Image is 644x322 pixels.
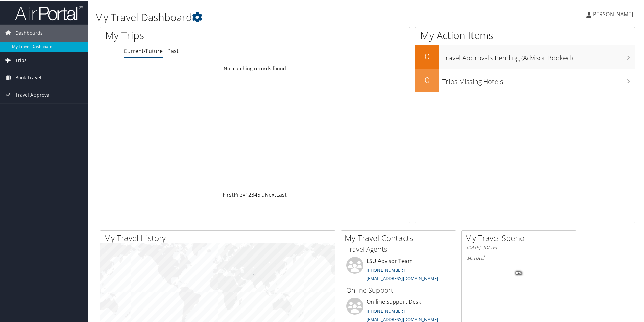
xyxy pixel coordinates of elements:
[95,9,458,24] h1: My Travel Dashboard
[15,86,51,103] span: Travel Approval
[234,190,245,198] a: Prev
[367,316,438,322] a: [EMAIL_ADDRESS][DOMAIN_NAME]
[346,285,451,294] h3: Online Support
[245,190,248,198] a: 1
[465,232,576,243] h2: My Travel Spend
[167,47,179,54] a: Past
[415,50,439,61] h2: 0
[105,28,276,42] h1: My Trips
[586,3,640,24] a: [PERSON_NAME]
[442,73,635,86] h3: Trips Missing Hotels
[15,24,43,41] span: Dashboards
[343,256,454,284] li: LSU Advisor Team
[467,253,473,261] span: $0
[124,47,163,54] a: Current/Future
[15,69,41,85] span: Book Travel
[345,232,456,243] h2: My Travel Contacts
[260,190,264,198] span: …
[223,190,234,198] a: First
[467,244,571,250] h6: [DATE] - [DATE]
[415,68,635,92] a: 0Trips Missing Hotels
[467,253,571,261] h6: Total
[15,51,27,68] span: Trips
[100,62,410,74] td: No matching records found
[254,190,257,198] a: 4
[264,190,276,198] a: Next
[367,275,438,281] a: [EMAIL_ADDRESS][DOMAIN_NAME]
[415,28,635,42] h1: My Action Items
[251,190,254,198] a: 3
[15,4,83,20] img: airportal-logo.png
[516,271,522,275] tspan: 0%
[104,232,335,243] h2: My Travel History
[415,74,439,85] h2: 0
[367,266,405,272] a: [PHONE_NUMBER]
[415,45,635,68] a: 0Travel Approvals Pending (Advisor Booked)
[591,10,633,17] span: [PERSON_NAME]
[367,307,405,313] a: [PHONE_NUMBER]
[257,190,260,198] a: 5
[346,244,451,253] h3: Travel Agents
[248,190,251,198] a: 2
[442,49,635,62] h3: Travel Approvals Pending (Advisor Booked)
[276,190,287,198] a: Last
